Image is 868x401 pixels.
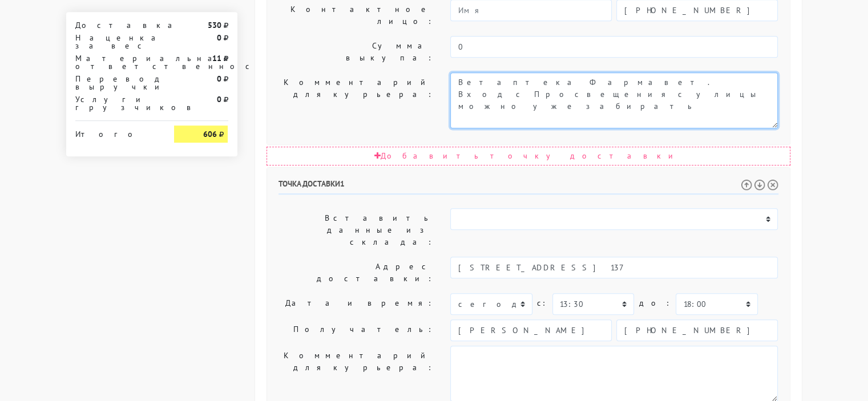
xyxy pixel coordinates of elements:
span: 1 [340,179,345,189]
textarea: Ветаптека Фармавет. Вход с Просвещения с улицы [450,72,778,128]
label: Вставить данные из склада: [270,208,442,252]
label: Получатель: [270,319,442,341]
strong: 0 [216,74,221,84]
label: Сумма выкупа: [270,36,442,68]
div: Добавить точку доставки [267,147,790,165]
label: Комментарий для курьера: [270,72,442,128]
label: до: [639,293,671,313]
strong: 530 [207,20,221,30]
div: Итого [75,125,158,138]
strong: 0 [216,33,221,43]
div: Перевод выручки [67,75,166,91]
div: Услуги грузчиков [67,95,166,111]
label: c: [537,293,548,313]
div: Наценка за вес [67,34,166,50]
strong: 0 [216,94,221,104]
label: Адрес доставки: [270,257,442,289]
strong: 606 [203,129,216,139]
div: Доставка [67,21,166,29]
h6: Точка доставки [278,179,778,195]
div: Материальная ответственность [67,54,166,70]
input: Имя [450,319,612,341]
input: Телефон [616,319,778,341]
strong: 11 [212,53,221,63]
label: Дата и время: [270,293,442,315]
